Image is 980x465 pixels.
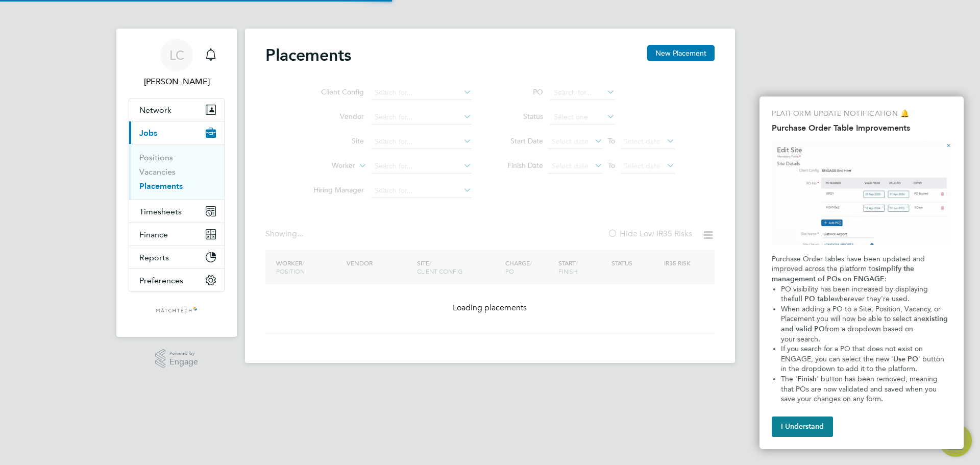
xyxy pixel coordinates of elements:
div: Purchase Order Table Improvements [759,96,964,449]
label: Hide Low IR35 Risks [607,229,692,239]
span: Reports [139,253,169,262]
img: Purchase Order Table Improvements [772,141,951,245]
span: wherever they're used. [835,295,910,303]
a: Placements [139,181,183,191]
span: from a dropdown based on your search. [781,325,940,344]
a: Positions [139,153,173,162]
span: Louis Crosbie [129,76,225,88]
span: Jobs [139,128,157,138]
a: Go to home page [129,302,225,319]
span: : [885,275,887,283]
span: Network [139,105,171,115]
span: If you search for a PO that does not exist on ENGAGE, you can select the new ' [781,345,925,363]
strong: full PO table [792,295,835,303]
h2: Purchase Order Table Improvements [772,123,951,133]
span: Timesheets [139,207,182,216]
span: ' button in the dropdown to add it to the platform. [781,355,946,374]
span: Engage [169,358,198,366]
span: PO visibility has been increased by displaying the [781,285,930,304]
span: Purchase Order tables have been updated and improved across the platform to [772,255,927,274]
h2: Placements [265,45,351,65]
span: The ' [781,375,797,383]
span: Preferences [139,276,183,285]
span: ' button has been removed, meaning that POs are now validated and saved when you save your change... [781,375,940,403]
span: Finance [139,230,168,239]
div: Showing [265,229,305,239]
a: Go to account details [129,39,225,88]
strong: simplify the management of POs on ENGAGE [772,264,916,283]
p: PLATFORM UPDATE NOTIFICATION 🔔 [772,109,951,119]
a: Vacancies [139,167,176,177]
span: ... [297,229,303,239]
strong: existing and valid PO [781,314,950,333]
img: matchtech-logo-retina.png [156,302,198,319]
button: I Understand [772,417,833,437]
span: Powered by [169,349,198,358]
nav: Main navigation [116,29,237,337]
strong: Use PO [893,355,918,363]
button: New Placement [647,45,715,61]
span: LC [169,48,184,62]
span: When adding a PO to a Site, Position, Vacancy, or Placement you will now be able to select an [781,305,943,324]
strong: Finish [797,375,817,383]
